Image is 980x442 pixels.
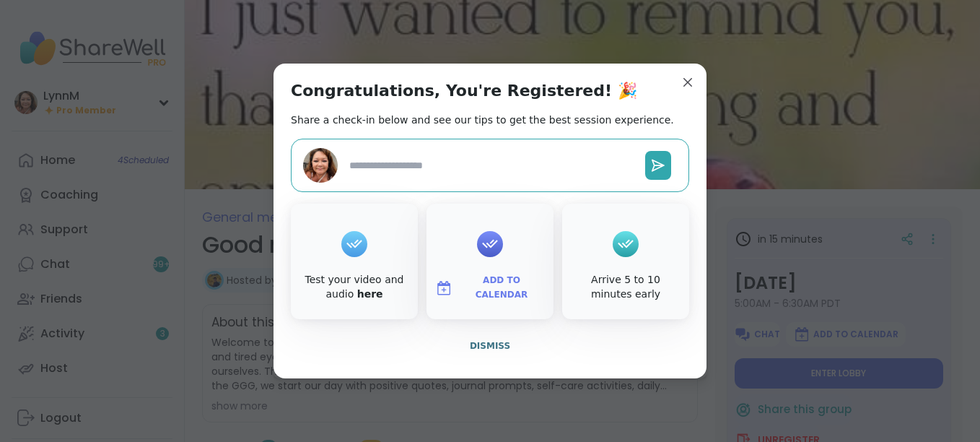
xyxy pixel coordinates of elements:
[565,273,686,301] div: Arrive 5 to 10 minutes early
[291,81,637,101] h1: Congratulations, You're Registered! 🎉
[303,148,338,183] img: LynnM
[291,113,674,127] h2: Share a check-in below and see our tips to get the best session experience.
[458,274,545,302] span: Add to Calendar
[470,341,510,351] span: Dismiss
[435,279,452,297] img: ShareWell Logomark
[429,273,551,303] button: Add to Calendar
[291,331,689,361] button: Dismiss
[357,288,383,300] a: here
[294,273,415,301] div: Test your video and audio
